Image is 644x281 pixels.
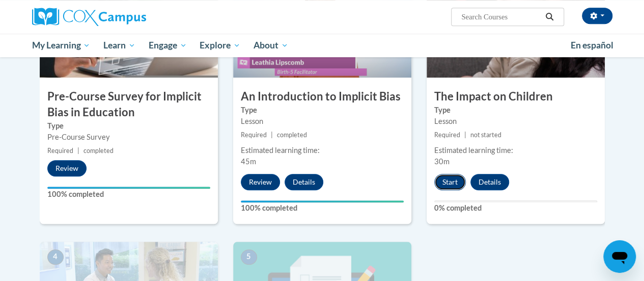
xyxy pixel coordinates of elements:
div: Your progress [47,187,210,189]
span: completed [277,131,307,139]
label: Type [241,105,404,116]
span: 4 [47,249,64,265]
span: My Learning [32,39,90,52]
span: | [464,131,466,139]
span: | [271,131,273,139]
label: Type [434,105,597,116]
span: Learn [103,39,135,52]
a: Engage [142,34,193,57]
a: Cox Campus [32,8,215,26]
span: 5 [241,249,257,265]
a: Explore [193,34,247,57]
a: My Learning [25,34,97,57]
button: Details [285,174,323,190]
div: Estimated learning time: [434,145,597,156]
button: Review [241,174,280,190]
span: About [254,39,288,52]
span: not started [470,131,501,139]
h3: Pre-Course Survey for Implicit Bias in Education [40,89,218,120]
span: 30m [434,157,450,166]
button: Review [47,160,87,176]
div: Lesson [241,116,404,127]
span: Required [241,131,267,139]
a: Learn [97,34,142,57]
div: Your progress [241,200,404,202]
button: Search [542,11,557,23]
iframe: Button to launch messaging window [603,240,636,273]
div: Estimated learning time: [241,145,404,156]
div: Main menu [24,34,620,57]
button: Details [470,174,509,190]
div: Lesson [434,116,597,127]
span: Required [434,131,460,139]
div: Pre-Course Survey [47,132,210,143]
a: En español [564,35,620,56]
label: Type [47,120,210,132]
span: completed [83,147,114,155]
span: | [77,147,79,155]
span: 45m [241,157,256,166]
span: En español [571,40,613,50]
img: Cox Campus [32,8,146,26]
input: Search Courses [460,11,542,23]
h3: An Introduction to Implicit Bias [233,89,411,105]
span: Required [47,147,73,155]
label: 0% completed [434,202,597,214]
h3: The Impact on Children [427,89,605,105]
span: Engage [149,39,187,52]
span: Explore [200,39,240,52]
button: Start [434,174,466,190]
label: 100% completed [241,202,404,214]
a: About [247,34,295,57]
button: Account Settings [582,8,612,24]
label: 100% completed [47,189,210,200]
